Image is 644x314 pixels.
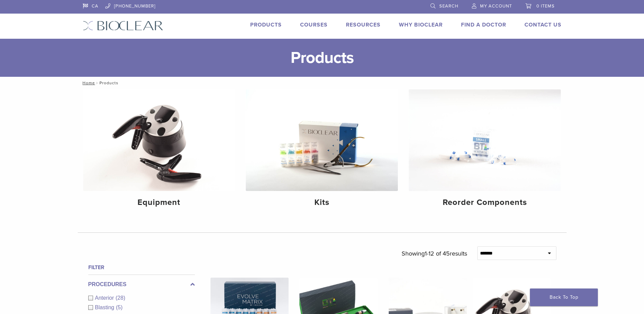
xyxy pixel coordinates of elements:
[95,295,116,301] span: Anterior
[246,89,398,213] a: Kits
[95,81,99,85] span: /
[88,263,195,272] h4: Filter
[251,196,392,209] h4: Kits
[250,21,282,28] a: Products
[414,196,555,209] h4: Reorder Components
[246,89,398,191] img: Kits
[409,89,561,213] a: Reorder Components
[402,246,467,261] p: Showing results
[425,250,450,257] span: 1-12 of 45
[78,77,567,89] nav: Products
[83,21,163,31] img: Bioclear
[80,81,95,85] a: Home
[536,3,555,9] span: 0 items
[530,289,598,306] a: Back To Top
[409,89,561,191] img: Reorder Components
[88,280,195,289] label: Procedures
[89,196,230,209] h4: Equipment
[399,21,443,28] a: Why Bioclear
[95,304,116,310] span: Blasting
[346,21,381,28] a: Resources
[300,21,328,28] a: Courses
[461,21,506,28] a: Find A Doctor
[439,3,458,9] span: Search
[83,89,235,191] img: Equipment
[116,295,125,301] span: (28)
[480,3,512,9] span: My Account
[83,89,235,213] a: Equipment
[116,304,123,310] span: (5)
[525,21,562,28] a: Contact Us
